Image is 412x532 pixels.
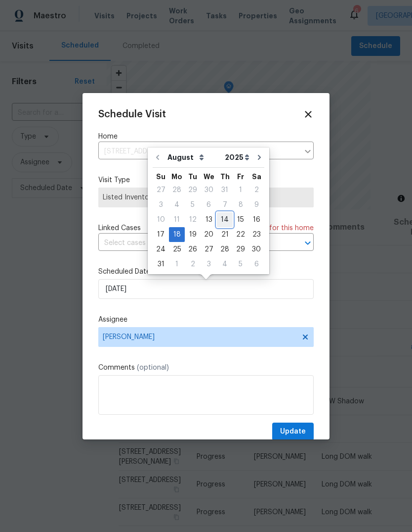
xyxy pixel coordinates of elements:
div: 3 [153,198,169,212]
div: Sun Jul 27 2025 [153,183,169,197]
label: Comments [98,363,314,373]
div: Wed Jul 30 2025 [201,183,217,197]
input: M/D/YYYY [98,279,314,299]
div: 3 [201,257,217,271]
div: 13 [201,213,217,227]
button: Update [272,423,314,441]
div: 14 [217,213,233,227]
div: Thu Aug 21 2025 [217,227,233,242]
div: Sat Sep 06 2025 [248,257,264,272]
div: 6 [248,257,264,271]
select: Year [222,150,252,165]
div: 18 [169,228,185,242]
div: 11 [169,213,185,227]
div: 28 [217,242,233,256]
div: 20 [201,228,217,242]
div: Thu Aug 28 2025 [217,242,233,257]
div: Sun Aug 24 2025 [153,242,169,257]
div: Tue Aug 26 2025 [185,242,201,257]
div: 5 [233,257,248,271]
div: 8 [233,198,248,212]
div: Sat Aug 23 2025 [248,227,264,242]
span: Close [303,109,314,120]
div: 25 [169,242,185,256]
div: 1 [169,257,185,271]
div: Tue Jul 29 2025 [185,183,201,197]
div: Sat Aug 02 2025 [248,183,264,197]
span: Linked Cases [98,223,141,233]
div: Mon Aug 11 2025 [169,212,185,227]
span: (optional) [137,364,169,371]
div: 29 [233,242,248,256]
div: 30 [248,242,264,256]
select: Month [165,150,222,165]
div: Wed Aug 20 2025 [201,227,217,242]
button: Go to next month [252,147,267,167]
div: Tue Aug 05 2025 [185,197,201,212]
div: Fri Aug 22 2025 [233,227,248,242]
span: Listed Inventory Diagnostic [103,193,309,202]
div: 10 [153,213,169,227]
abbr: Friday [237,173,244,180]
div: 24 [153,242,169,256]
div: 4 [169,198,185,212]
div: 31 [153,257,169,271]
abbr: Saturday [252,173,261,180]
span: Schedule Visit [98,109,166,119]
div: Thu Aug 07 2025 [217,197,233,212]
div: Tue Aug 19 2025 [185,227,201,242]
input: Select cases [98,236,286,251]
div: 28 [169,183,185,197]
div: Fri Aug 08 2025 [233,197,248,212]
div: 17 [153,228,169,242]
div: 27 [153,183,169,197]
div: Mon Aug 04 2025 [169,197,185,212]
div: 7 [217,198,233,212]
div: Thu Sep 04 2025 [217,257,233,272]
div: 16 [248,213,264,227]
div: 30 [201,183,217,197]
div: Sun Aug 31 2025 [153,257,169,272]
label: Visit Type [98,175,314,185]
div: 1 [233,183,248,197]
div: 4 [217,257,233,271]
div: 22 [233,228,248,242]
div: Mon Aug 18 2025 [169,227,185,242]
button: Open [301,236,315,250]
label: Scheduled Date [98,267,314,277]
div: Sat Aug 16 2025 [248,212,264,227]
div: Thu Aug 14 2025 [217,212,233,227]
div: Wed Aug 06 2025 [201,197,217,212]
abbr: Sunday [156,173,165,180]
div: Thu Jul 31 2025 [217,183,233,197]
div: Mon Aug 25 2025 [169,242,185,257]
div: Fri Sep 05 2025 [233,257,248,272]
div: Fri Aug 01 2025 [233,183,248,197]
div: 15 [233,213,248,227]
div: Sun Aug 03 2025 [153,197,169,212]
abbr: Wednesday [204,173,214,180]
div: 31 [217,183,233,197]
div: 19 [185,228,201,242]
div: Wed Aug 13 2025 [201,212,217,227]
div: 5 [185,198,201,212]
label: Assignee [98,315,314,325]
div: 9 [248,198,264,212]
div: Wed Aug 27 2025 [201,242,217,257]
div: 2 [185,257,201,271]
div: 6 [201,198,217,212]
div: 26 [185,242,201,256]
div: Tue Aug 12 2025 [185,212,201,227]
div: 21 [217,228,233,242]
span: Update [280,426,306,438]
div: 23 [248,228,264,242]
div: 27 [201,242,217,256]
div: Wed Sep 03 2025 [201,257,217,272]
div: Sun Aug 17 2025 [153,227,169,242]
div: Tue Sep 02 2025 [185,257,201,272]
div: 12 [185,213,201,227]
div: Sat Aug 30 2025 [248,242,264,257]
div: Fri Aug 29 2025 [233,242,248,257]
div: Fri Aug 15 2025 [233,212,248,227]
abbr: Monday [171,173,182,180]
